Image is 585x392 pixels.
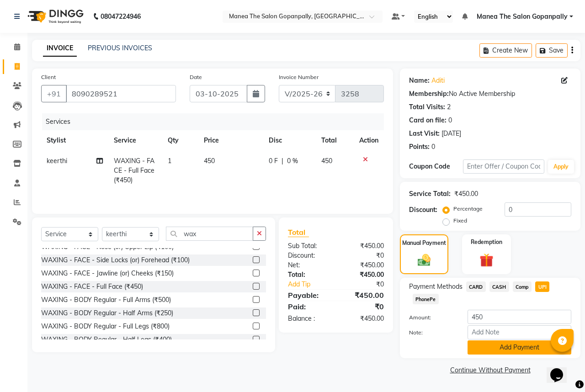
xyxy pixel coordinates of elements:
[402,366,579,375] a: Continue Without Payment
[471,238,502,246] label: Redemption
[413,294,439,304] span: PhonePe
[448,116,452,125] div: 0
[409,89,449,99] div: Membership:
[281,251,336,260] div: Discount:
[168,157,171,165] span: 1
[316,130,354,151] th: Total
[41,130,108,151] th: Stylist
[336,314,391,323] div: ₹450.00
[479,43,532,58] button: Create New
[409,102,445,112] div: Total Visits:
[409,89,571,99] div: No Active Membership
[287,156,298,166] span: 0 %
[336,241,391,251] div: ₹450.00
[409,76,430,85] div: Name:
[345,280,391,289] div: ₹0
[47,157,67,165] span: keerthi
[548,160,574,174] button: Apply
[166,227,253,241] input: Search or Scan
[41,73,56,81] label: Client
[454,189,478,199] div: ₹450.00
[477,12,568,21] span: Manea The Salon Gopanpally
[162,130,198,151] th: Qty
[354,130,384,151] th: Action
[281,301,336,312] div: Paid:
[409,189,451,199] div: Service Total:
[108,130,163,151] th: Service
[409,116,447,125] div: Card on file:
[468,325,571,339] input: Add Note
[468,340,571,355] button: Add Payment
[66,85,176,102] input: Search by Name/Mobile/Email/Code
[535,281,549,292] span: UPI
[41,322,170,331] div: WAXING - BODY Regular - Full Legs (₹800)
[453,205,483,213] label: Percentage
[489,281,509,292] span: CASH
[190,73,202,81] label: Date
[204,157,215,165] span: 450
[513,281,532,292] span: Comp
[409,205,437,215] div: Discount:
[463,159,544,174] input: Enter Offer / Coupon Code
[42,113,391,130] div: Services
[281,241,336,251] div: Sub Total:
[43,40,77,57] a: INVOICE
[336,251,391,260] div: ₹0
[409,162,463,171] div: Coupon Code
[101,4,141,29] b: 08047224946
[409,129,440,138] div: Last Visit:
[321,157,332,165] span: 450
[414,253,435,268] img: _cash.svg
[547,355,576,383] iframe: chat widget
[409,282,463,291] span: Payment Methods
[447,102,451,112] div: 2
[402,239,446,247] label: Manual Payment
[114,157,154,184] span: WAXING - FACE - Full Face (₹450)
[281,314,336,323] div: Balance :
[23,4,86,29] img: logo
[279,73,319,81] label: Invoice Number
[263,130,316,151] th: Disc
[288,228,309,237] span: Total
[41,85,67,102] button: +91
[269,156,278,166] span: 0 F
[441,129,461,138] div: [DATE]
[281,270,336,280] div: Total:
[41,335,172,344] div: WAXING - BODY Regular - Half Legs (₹400)
[41,308,173,318] div: WAXING - BODY Regular - Half Arms (₹250)
[402,313,461,322] label: Amount:
[41,295,171,305] div: WAXING - BODY Regular - Full Arms (₹500)
[281,280,345,289] a: Add Tip
[336,260,391,270] div: ₹450.00
[336,270,391,280] div: ₹450.00
[536,43,568,58] button: Save
[431,76,445,85] a: Aditi
[41,282,143,291] div: WAXING - FACE - Full Face (₹450)
[475,252,498,269] img: _gift.svg
[466,281,486,292] span: CARD
[198,130,263,151] th: Price
[281,260,336,270] div: Net:
[468,310,571,324] input: Amount
[453,217,467,225] label: Fixed
[41,255,190,265] div: WAXING - FACE - Side Locks (or) Forehead (₹100)
[336,290,391,301] div: ₹450.00
[281,290,336,301] div: Payable:
[41,269,174,278] div: WAXING - FACE - Jawline (or) Cheeks (₹150)
[431,142,435,152] div: 0
[336,301,391,312] div: ₹0
[282,156,283,166] span: |
[88,44,152,52] a: PREVIOUS INVOICES
[402,328,461,337] label: Note:
[409,142,430,152] div: Points:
